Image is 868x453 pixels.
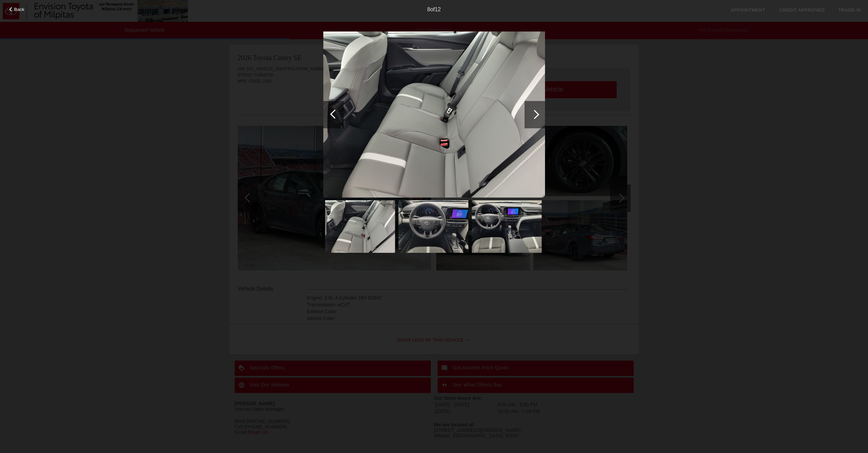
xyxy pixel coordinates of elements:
img: image.aspx [472,200,542,253]
span: Back [14,7,25,12]
a: Appointment [731,8,765,13]
span: 8 [427,6,430,12]
img: image.aspx [398,200,468,253]
span: 12 [435,6,441,12]
a: Credit Approved [779,8,825,13]
img: image.aspx [325,200,395,253]
a: Trade-In [838,8,861,13]
img: image.aspx [323,31,545,198]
